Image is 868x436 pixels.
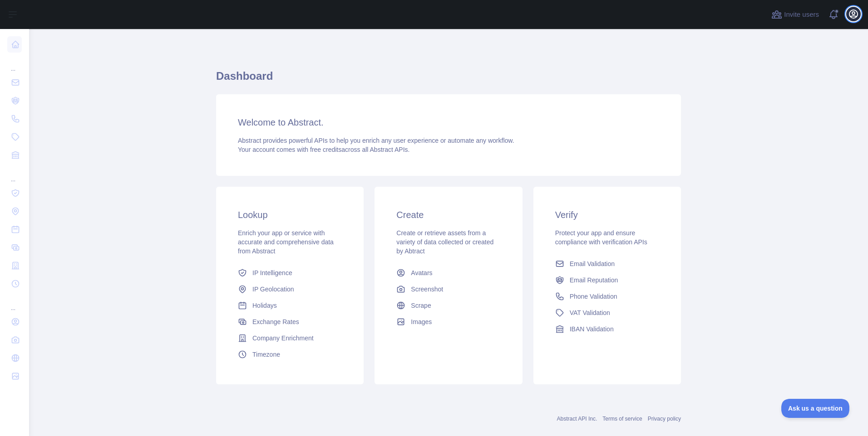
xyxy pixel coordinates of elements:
[552,256,663,272] a: Email Validation
[411,268,432,277] span: Avatars
[393,265,504,281] a: Avatars
[7,294,22,312] div: ...
[552,305,663,321] a: VAT Validation
[234,281,345,297] a: IP Geolocation
[216,69,681,91] h1: Dashboard
[234,346,345,363] a: Timezone
[7,165,22,183] div: ...
[238,208,342,221] h3: Lookup
[252,334,314,343] span: Company Enrichment
[393,281,504,297] a: Screenshot
[552,272,663,288] a: Email Reputation
[781,399,850,418] iframe: Toggle Customer Support
[784,10,819,20] span: Invite users
[310,146,341,153] span: free credits
[411,317,432,326] span: Images
[769,7,821,22] button: Invite users
[570,276,618,285] span: Email Reputation
[552,321,663,337] a: IBAN Validation
[396,208,500,221] h3: Create
[238,146,409,153] span: Your account comes with across all Abstract APIs.
[557,416,597,422] a: Abstract API Inc.
[234,265,345,281] a: IP Intelligence
[555,208,659,221] h3: Verify
[648,416,681,422] a: Privacy policy
[570,292,617,301] span: Phone Validation
[238,229,334,255] span: Enrich your app or service with accurate and comprehensive data from Abstract
[238,116,659,129] h3: Welcome to Abstract.
[252,301,277,310] span: Holidays
[252,268,292,277] span: IP Intelligence
[234,314,345,330] a: Exchange Rates
[570,308,610,317] span: VAT Validation
[252,350,280,359] span: Timezone
[238,137,514,144] span: Abstract provides powerful APIs to help you enrich any user experience or automate any workflow.
[234,297,345,314] a: Holidays
[234,330,345,346] a: Company Enrichment
[411,285,443,294] span: Screenshot
[396,229,493,255] span: Create or retrieve assets from a variety of data collected or created by Abtract
[555,229,647,246] span: Protect your app and ensure compliance with verification APIs
[411,301,431,310] span: Scrape
[570,259,615,268] span: Email Validation
[252,285,294,294] span: IP Geolocation
[552,288,663,305] a: Phone Validation
[602,416,642,422] a: Terms of service
[7,54,22,73] div: ...
[393,314,504,330] a: Images
[252,317,299,326] span: Exchange Rates
[570,325,614,334] span: IBAN Validation
[393,297,504,314] a: Scrape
